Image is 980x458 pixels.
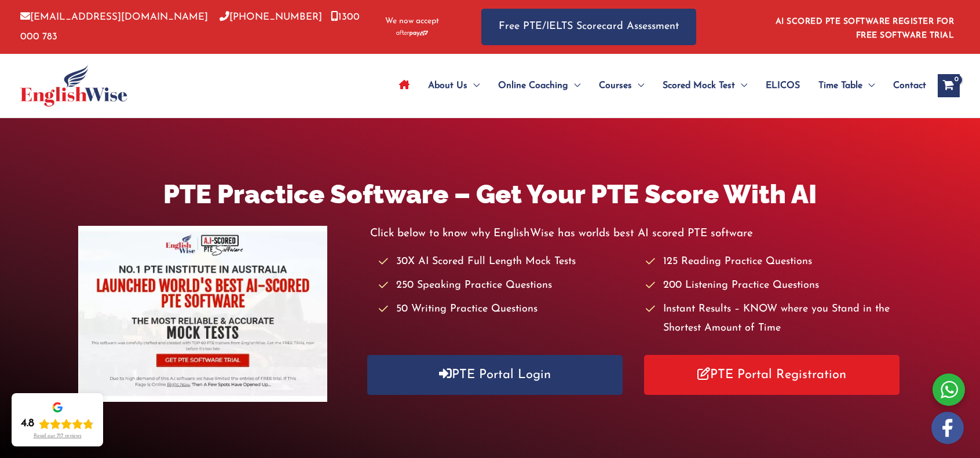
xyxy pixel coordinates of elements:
[20,12,360,41] a: 1300 000 783
[818,65,862,106] span: Time Table
[646,252,902,272] li: 125 Reading Practice Questions
[428,65,467,106] span: About Us
[931,412,964,444] img: white-facebook.png
[862,65,875,106] span: Menu Toggle
[379,300,635,319] li: 50 Writing Practice Questions
[78,226,327,402] img: pte-institute-main
[370,224,902,243] p: Click below to know why EnglishWise has worlds best AI scored PTE software
[769,8,960,46] aside: Header Widget 1
[809,65,884,106] a: Time TableMenu Toggle
[663,65,735,106] span: Scored Mock Test
[938,74,960,97] a: View Shopping Cart, empty
[379,252,635,272] li: 30X AI Scored Full Length Mock Tests
[644,355,899,395] a: PTE Portal Registration
[20,12,208,22] a: [EMAIL_ADDRESS][DOMAIN_NAME]
[467,65,480,106] span: Menu Toggle
[568,65,580,106] span: Menu Toggle
[599,65,632,106] span: Courses
[776,17,955,40] a: AI SCORED PTE SOFTWARE REGISTER FOR FREE SOFTWARE TRIAL
[20,65,127,107] img: cropped-ew-logo
[756,65,809,106] a: ELICOS
[379,276,635,295] li: 250 Speaking Practice Questions
[481,9,696,45] a: Free PTE/IELTS Scorecard Assessment
[498,65,568,106] span: Online Coaching
[489,65,590,106] a: Online CoachingMenu Toggle
[632,65,644,106] span: Menu Toggle
[396,30,428,36] img: Afterpay-Logo
[590,65,653,106] a: CoursesMenu Toggle
[884,65,926,106] a: Contact
[735,65,747,106] span: Menu Toggle
[34,433,82,439] div: Read our 717 reviews
[385,16,439,27] span: We now accept
[21,417,94,431] div: Rating: 4.8 out of 5
[367,355,622,395] a: PTE Portal Login
[653,65,756,106] a: Scored Mock TestMenu Toggle
[220,12,322,22] a: [PHONE_NUMBER]
[78,176,901,212] h1: PTE Practice Software – Get Your PTE Score With AI
[646,300,902,339] li: Instant Results – KNOW where you Stand in the Shortest Amount of Time
[419,65,489,106] a: About UsMenu Toggle
[390,65,926,106] nav: Site Navigation: Main Menu
[646,276,902,295] li: 200 Listening Practice Questions
[893,65,926,106] span: Contact
[21,417,34,431] div: 4.8
[766,65,800,106] span: ELICOS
